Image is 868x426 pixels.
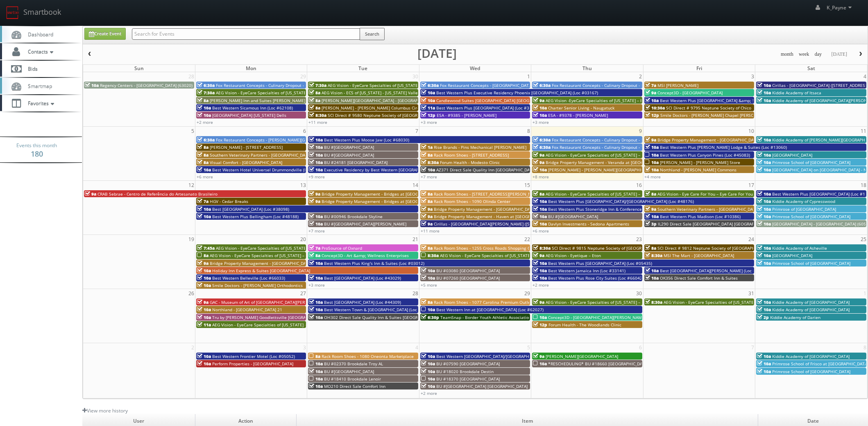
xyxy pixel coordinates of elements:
span: Davlyn Investments - Sedona Apartments [548,221,629,227]
span: 9a [533,98,544,103]
span: Best Western Plus Madison (Loc #10386) [660,214,741,219]
span: 7:30a [197,90,215,96]
span: 10a [533,314,547,320]
span: 10a [645,98,659,103]
span: BU #[GEOGRAPHIC_DATA] [324,144,374,150]
span: K_Payne [827,4,854,11]
span: 9a [533,253,544,258]
span: 10a [197,268,211,273]
span: Forum Health - The Woodlands Clinic [548,322,621,328]
span: 6:30a [197,82,215,88]
span: [PERSON_NAME] Inn and Suites [PERSON_NAME] [210,98,305,103]
span: Charter Senior Living - Naugatuck [548,105,614,111]
span: 10a [533,221,547,227]
span: 10a [533,112,547,118]
span: 9a [197,260,209,266]
span: 10a [421,90,435,96]
span: 10a [309,260,323,266]
span: 9a [645,137,657,143]
span: 10a [309,314,323,320]
span: 10a [757,98,771,103]
span: 8a [197,253,209,258]
span: Concept3D - Art &amp; Wellness Enterprises [322,253,409,258]
span: 12p [645,112,659,118]
span: 8a [309,98,320,103]
span: [PERSON_NAME][GEOGRAPHIC_DATA] [546,353,618,359]
span: Best Western Sicamous Inn (Loc #62108) [212,105,293,111]
span: 6:30a [533,144,551,150]
span: 8a [197,152,209,158]
span: Best Western Plus [PERSON_NAME] Lodge & Suites (Loc #13060) [660,144,787,150]
span: 10a [533,214,547,219]
span: 10a [757,137,771,143]
span: 10a [421,98,435,103]
span: Kiddie Academy of [GEOGRAPHIC_DATA] [772,299,850,305]
span: Kiddie Academy of Darien [770,314,820,320]
span: Best Western Plus Canyon Pines (Loc #45083) [660,152,750,158]
span: 8:30a [421,159,439,165]
span: Kiddie Academy of Asheville [772,245,827,251]
button: day [812,49,825,59]
span: 10a [197,282,211,288]
span: AEG Vision - EyeCare Specialties of [US_STATE] – [PERSON_NAME] Ridge Eye Care [546,299,705,305]
span: 6:30a [533,82,551,88]
span: 10a [533,268,547,273]
span: 10a [309,361,323,367]
span: 7:45a [197,245,215,251]
span: Visual Comfort - [GEOGRAPHIC_DATA] [210,159,282,165]
a: +11 more [308,119,327,125]
span: 9a [645,206,657,212]
span: 9a [421,206,433,212]
span: BU #[GEOGRAPHIC_DATA] [548,214,598,219]
span: Perform Properties - [GEOGRAPHIC_DATA] [212,361,293,367]
span: 7a [309,245,320,251]
span: 10a [197,206,211,212]
span: SCI Direct # 9795 Neptune Society of Chico [666,105,752,111]
span: 10a [197,353,211,359]
span: 9a [85,191,96,197]
span: [PERSON_NAME] - [PERSON_NAME] Columbus Circle [322,105,423,111]
span: 10:30a [645,105,665,111]
button: month [778,49,796,59]
span: Best Western Plus [GEOGRAPHIC_DATA] &amp; Suites (Loc #44475) [660,98,792,103]
span: 10a [757,167,771,173]
span: *RESCHEDULING* BU #18660 [GEOGRAPHIC_DATA] [GEOGRAPHIC_DATA] [548,361,690,367]
span: 8:30a [421,253,439,258]
span: 10a [197,307,211,312]
span: AZ371 Direct Sale Quality Inn [GEOGRAPHIC_DATA] [436,167,536,173]
img: smartbook-logo.png [6,6,19,19]
span: Best Western Plus Rose City Suites (Loc #66042) [548,275,644,281]
a: +3 more [308,282,325,288]
span: Best Western Plus Stoneridge Inn & Conference Centre (Loc #66085) [548,206,683,212]
span: 8a [197,98,209,103]
span: 10a [533,275,547,281]
span: OK356 Direct Sale Comfort Inn & Suites [660,275,738,281]
span: [PERSON_NAME] - [PERSON_NAME][GEOGRAPHIC_DATA] [548,167,657,173]
span: 10a [757,152,771,158]
span: Rack Room Shoes - 1090 Olinda Center [434,198,510,204]
span: AEG Vision - ECS of [US_STATE] - [US_STATE] Valley Family Eye Care [322,90,452,96]
span: 10a [757,253,771,258]
span: AEG Vision - EyeCare Specialties of [US_STATE] – Olympic Eye Care [664,299,794,305]
span: Fox Restaurant Concepts - Culinary Dropout - [GEOGRAPHIC_DATA] [552,137,681,143]
a: +5 more [421,282,437,288]
span: 10a [533,167,547,173]
span: 10a [197,314,211,320]
span: Rack Room Shoes - [STREET_ADDRESS] [434,152,509,158]
span: 8:30a [645,299,663,305]
button: week [796,49,812,59]
span: Concept3D - [GEOGRAPHIC_DATA][PERSON_NAME] [548,314,646,320]
span: 10a [533,206,547,212]
span: 10a [757,90,771,96]
span: CRAB Sebrae - Centro de Referência do Artesanato Brasileiro [97,191,218,197]
span: AEG Vision - EyeCare Specialties of [US_STATE] – [PERSON_NAME] Eye Clinic [328,82,476,88]
span: 10a [309,167,323,173]
span: Fox Restaurant Concepts - Culinary Dropout - [GEOGRAPHIC_DATA] [216,82,345,88]
span: 10a [85,82,99,88]
span: Concept3D - [GEOGRAPHIC_DATA] [658,90,723,96]
span: Primrose School of [GEOGRAPHIC_DATA] [772,260,850,266]
span: AEG Vision - Eyetique – Eton [546,253,601,258]
span: Best Western Plus Executive Residency Phoenix [GEOGRAPHIC_DATA] (Loc #03167) [436,90,598,96]
a: +3 more [421,119,437,125]
span: AEG Vision - EyeCare Specialties of [US_STATE] – Eyeworks of San Mateo Optometry [440,253,604,258]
